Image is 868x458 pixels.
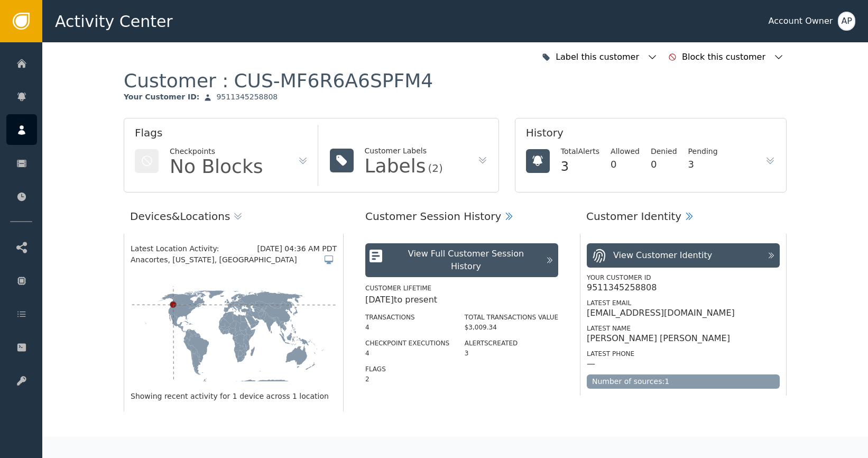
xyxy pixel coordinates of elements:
div: Number of sources: 1 [587,374,780,389]
div: 3 [561,157,599,176]
div: Label this customer [556,51,642,63]
div: View Customer Identity [613,249,712,262]
div: CUS-MF6R6A6SPFM4 [234,69,433,93]
button: Label this customer [539,45,660,69]
span: Anacortes, [US_STATE], [GEOGRAPHIC_DATA] [131,254,297,265]
div: Labels [365,157,426,176]
div: Latest Phone [587,349,780,359]
div: 2 [365,374,449,384]
div: Checkpoints [170,146,263,157]
div: (2) [428,163,442,173]
label: Total Transactions Value [465,314,558,321]
div: 9511345258808 [587,282,657,293]
div: Account Owner [768,15,833,28]
label: Flags [365,365,386,373]
label: Alerts Created [465,340,518,347]
div: 4 [365,349,449,358]
button: View Full Customer Session History [365,243,558,277]
span: Activity Center [55,10,173,33]
button: Block this customer [666,45,787,69]
label: Transactions [365,314,415,321]
div: Customer Identity [586,208,681,224]
div: Devices & Locations [130,208,230,224]
div: [PERSON_NAME] [PERSON_NAME] [587,333,730,344]
div: Latest Location Activity: [131,243,257,254]
div: Customer Session History [365,208,501,224]
div: Your Customer ID [587,273,780,282]
div: Latest Email [587,298,780,308]
label: Checkpoint Executions [365,340,449,347]
div: 3 [688,157,718,171]
button: View Customer Identity [587,243,780,268]
div: Total Alerts [561,146,599,157]
div: View Full Customer Session History [392,248,540,273]
div: [DATE] to present [365,294,558,306]
div: No Blocks [170,157,263,176]
div: $3,009.34 [465,323,558,332]
div: Denied [651,146,677,157]
label: Customer Lifetime [365,285,431,292]
div: — [587,359,595,369]
div: Customer : [124,69,433,93]
div: [EMAIL_ADDRESS][DOMAIN_NAME] [587,308,735,318]
div: Latest Name [587,324,780,333]
div: 9511345258808 [216,93,278,102]
div: Customer Labels [365,145,443,157]
div: Showing recent activity for 1 device across 1 location [131,391,337,402]
div: [DATE] 04:36 AM PDT [257,243,337,254]
div: 0 [611,157,640,171]
div: Allowed [611,146,640,157]
button: AP [838,12,855,31]
div: History [526,125,775,146]
div: Block this customer [682,51,768,63]
div: Your Customer ID : [124,93,199,102]
div: 0 [651,157,677,171]
div: Flags [135,125,308,146]
div: 4 [365,323,449,332]
div: 3 [465,349,558,358]
div: Pending [688,146,718,157]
